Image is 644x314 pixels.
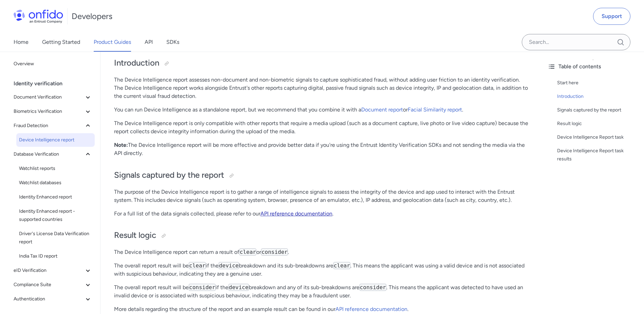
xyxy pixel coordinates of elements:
a: Home [14,33,29,52]
p: The Device Intelligence report is only compatible with other reports that require a media upload ... [114,119,529,136]
button: Database Verification [11,147,95,161]
button: Fraud Detection [11,119,95,133]
span: Fraud Detection [14,122,84,130]
a: Getting Started [42,33,80,52]
h2: Signals captured by the report [114,170,529,181]
p: The overall report result will be if the breakdown and its sub-breakdowns are . This means the ap... [114,262,529,278]
div: Table of contents [548,63,639,71]
span: Compliance Suite [14,281,84,289]
a: Identity Enhanced report - supported countries [16,205,95,226]
button: Authentication [11,292,95,306]
span: Database Verification [14,150,84,158]
a: Device Intelligence Report task [557,133,639,141]
p: The overall report result will be if the breakdown and any of its sub-breakdowns are . This means... [114,283,529,300]
a: Facial Similarity report [408,106,462,113]
a: Overview [11,57,95,71]
a: Start here [557,79,639,87]
p: The Device Intelligence report can return a result of or . [114,248,529,256]
span: Document Verification [14,93,84,101]
button: eID Verification [11,264,95,277]
p: For a full list of the data signals collected, please refer to our . [114,210,529,218]
button: Document Verification [11,90,95,104]
code: clear [189,262,206,269]
div: Identity verification [14,77,97,90]
h1: Developers [72,11,112,22]
span: Biometrics Verification [14,107,84,116]
code: clear [239,248,256,256]
code: consider [360,284,386,291]
p: The Device Intelligence report assesses non-document and non-biometric signals to capture sophist... [114,76,529,100]
img: Onfido Logo [14,10,63,23]
span: Identity Enhanced report [19,193,92,201]
a: Introduction [557,92,639,101]
code: clear [333,262,350,269]
a: API [145,33,153,52]
strong: Note: [114,142,128,148]
a: API reference documentation [260,210,332,217]
span: eID Verification [14,266,84,275]
a: Watchlist reports [16,162,95,175]
span: Authentication [14,295,84,303]
a: Signals captured by the report [557,106,639,114]
code: consider [189,284,216,291]
h2: Result logic [114,230,529,241]
button: Biometrics Verification [11,105,95,118]
a: Device Intelligence report [16,133,95,147]
h2: Introduction [114,57,529,69]
code: device [219,262,239,269]
button: Compliance Suite [11,278,95,292]
span: India Tax ID report [19,252,92,260]
a: SDKs [166,33,179,52]
a: India Tax ID report [16,249,95,263]
p: More details regarding the structure of the report and an example result can be found in our . [114,305,529,313]
a: Product Guides [94,33,131,52]
p: The Device Intelligence report will be more effective and provide better data if you're using the... [114,141,529,157]
span: Identity Enhanced report - supported countries [19,207,92,224]
span: Watchlist databases [19,179,92,187]
a: Support [593,8,630,25]
a: Watchlist databases [16,176,95,190]
code: consider [261,248,288,256]
a: Result logic [557,120,639,128]
p: The purpose of the Device Intelligence report is to gather a range of intelligence signals to ass... [114,188,529,204]
input: Onfido search input field [522,34,630,50]
span: Watchlist reports [19,164,92,173]
p: You can run Device Intelligence as a standalone report, but we recommend that you combine it with... [114,106,529,114]
span: Device Intelligence report [19,136,92,144]
code: device [228,284,249,291]
a: Document report [361,106,403,113]
a: Driver's License Data Verification report [16,227,95,249]
a: API reference documentation [335,306,407,312]
span: Driver's License Data Verification report [19,230,92,246]
span: Overview [14,60,92,68]
a: Identity Enhanced report [16,190,95,204]
a: Device Intelligence Report task results [557,147,639,163]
